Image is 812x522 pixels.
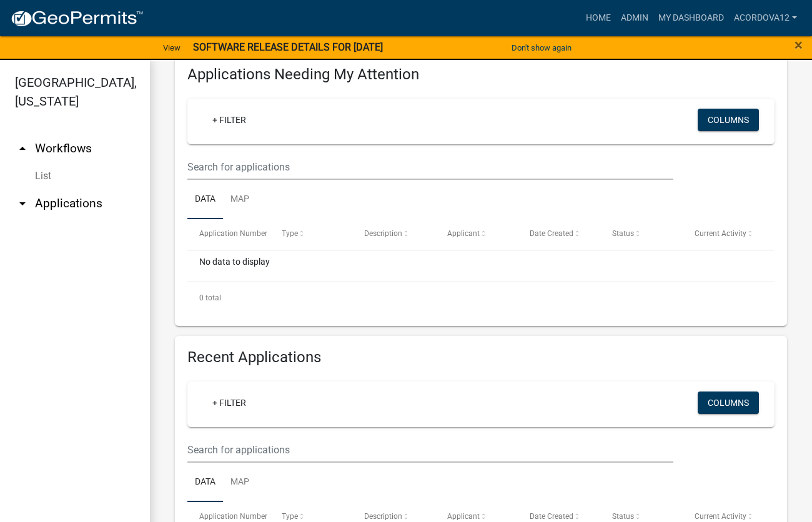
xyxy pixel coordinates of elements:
span: Date Created [530,512,573,521]
input: Search for applications [187,154,673,180]
span: Current Activity [695,512,746,521]
span: Applicant [447,512,480,521]
button: Close [795,37,803,52]
div: No data to display [187,250,775,282]
a: + Filter [202,391,256,414]
button: Columns [698,391,759,414]
span: Status [612,512,634,521]
span: Type [282,512,298,521]
span: Application Number [199,512,267,521]
a: Map [223,180,257,220]
datatable-header-cell: Current Activity [683,219,765,249]
span: × [795,36,803,54]
span: Status [612,229,634,238]
span: Application Number [199,229,267,238]
a: ACORDOVA12 [729,6,802,30]
button: Don't show again [507,37,577,58]
a: Home [581,6,616,30]
a: + Filter [202,109,256,131]
button: Columns [698,109,759,131]
strong: SOFTWARE RELEASE DETAILS FOR [DATE] [193,41,383,53]
span: Description [364,512,402,521]
datatable-header-cell: Type [270,219,352,249]
datatable-header-cell: Application Number [187,219,270,249]
div: 0 total [187,282,775,313]
datatable-header-cell: Status [600,219,683,249]
a: View [158,37,186,58]
datatable-header-cell: Description [352,219,435,249]
datatable-header-cell: Date Created [518,219,600,249]
span: Applicant [447,229,480,238]
span: Date Created [530,229,573,238]
h4: Applications Needing My Attention [187,66,775,84]
a: Map [223,463,257,503]
span: Description [364,229,402,238]
a: My Dashboard [653,6,729,30]
datatable-header-cell: Applicant [435,219,517,249]
a: Data [187,180,223,220]
input: Search for applications [187,437,673,463]
a: Admin [616,6,653,30]
i: arrow_drop_up [15,141,30,156]
a: Data [187,463,223,503]
i: arrow_drop_down [15,196,30,211]
span: Type [282,229,298,238]
span: Current Activity [695,229,746,238]
h4: Recent Applications [187,348,775,367]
